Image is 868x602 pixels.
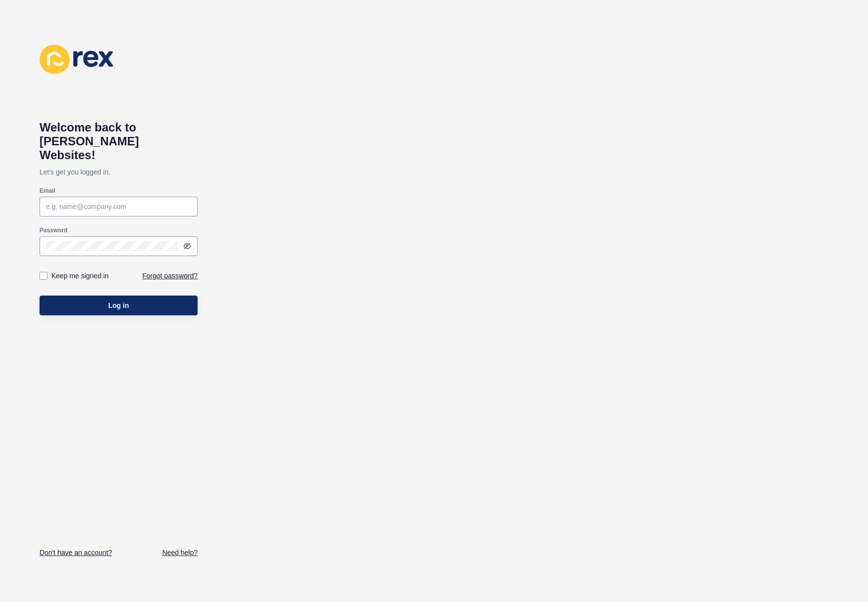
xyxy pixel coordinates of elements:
label: Password [40,226,68,234]
a: Don't have an account? [40,548,112,558]
span: Log in [108,301,129,310]
h1: Welcome back to [PERSON_NAME] Websites! [40,121,198,162]
a: Need help? [162,548,198,558]
label: Keep me signed in [51,271,109,281]
p: Let's get you logged in. [40,162,198,182]
button: Log in [40,296,198,315]
a: Forgot password? [142,271,198,281]
label: Email [40,187,55,195]
input: e.g. name@company.com [46,202,191,212]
